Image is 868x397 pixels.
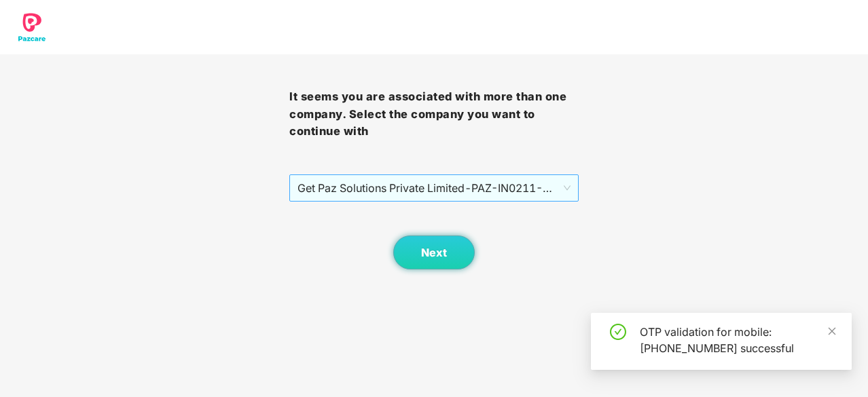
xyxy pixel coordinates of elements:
[421,246,447,259] span: Next
[827,326,837,336] span: close
[297,175,571,201] span: Get Paz Solutions Private Limited - PAZ-IN0211 - EMPLOYEE
[289,88,579,140] h3: It seems you are associated with more than one company. Select the company you want to continue with
[640,324,835,356] div: OTP validation for mobile: [PHONE_NUMBER] successful
[610,324,626,340] span: check-circle
[393,235,475,269] button: Next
